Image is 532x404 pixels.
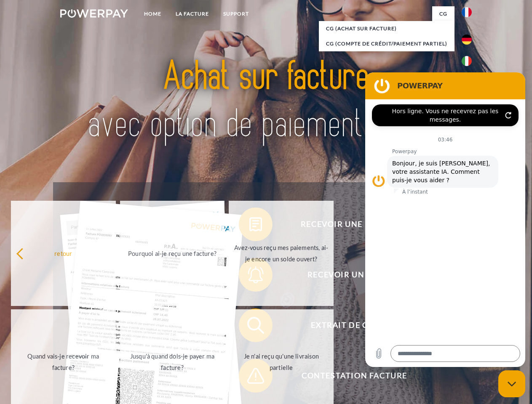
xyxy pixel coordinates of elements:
div: Avez-vous reçu mes paiements, ai-je encore un solde ouvert? [234,242,329,265]
a: LA FACTURE [168,6,216,21]
div: retour [16,247,111,259]
img: fr [462,7,472,17]
div: Jusqu'à quand dois-je payer ma facture? [125,351,220,373]
img: title-powerpay_fr.svg [80,40,452,161]
button: Recevoir une facture ? [239,207,458,241]
a: Home [137,6,168,21]
button: Recevoir un rappel? [239,258,458,292]
span: Recevoir une facture ? [251,207,457,241]
iframe: Bouton de lancement de la fenêtre de messagerie, conversation en cours [498,370,525,397]
button: Extrait de compte [239,308,458,342]
button: Contestation Facture [239,359,458,393]
span: Contestation Facture [251,359,457,393]
a: CG [432,6,454,21]
span: Recevoir un rappel? [251,258,457,292]
iframe: Fenêtre de messagerie [365,72,525,367]
div: Pourquoi ai-je reçu une facture? [125,247,220,259]
a: Support [216,6,256,21]
img: de [462,35,472,45]
a: Avez-vous reçu mes paiements, ai-je encore un solde ouvert? [229,201,334,306]
span: Extrait de compte [251,308,457,342]
a: CG (achat sur facture) [319,21,454,36]
img: logo-powerpay-white.svg [60,9,128,18]
img: it [462,56,472,66]
div: Quand vais-je recevoir ma facture? [16,351,111,373]
div: Je n'ai reçu qu'une livraison partielle [234,351,329,373]
a: CG (Compte de crédit/paiement partiel) [319,36,454,51]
